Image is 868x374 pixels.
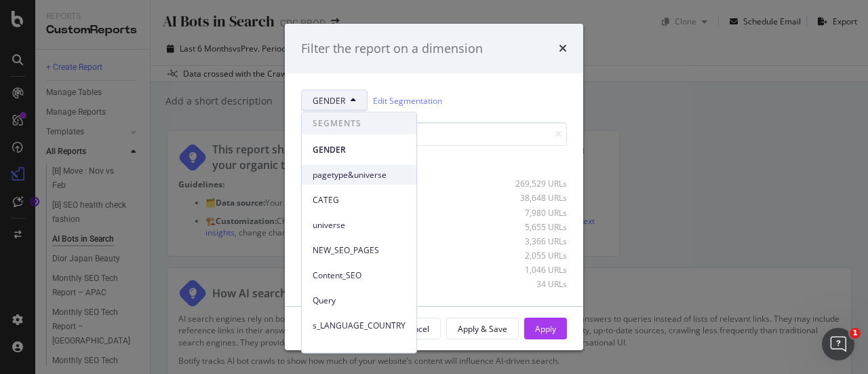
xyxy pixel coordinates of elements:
span: Content_SEO [313,269,406,281]
span: universe [313,219,406,231]
span: NEW_SEO_PAGES [313,244,406,256]
button: GENDER [301,90,368,111]
span: GENDER [313,143,406,155]
div: 269,529 URLs [500,178,567,189]
div: 7,980 URLs [500,207,567,219]
div: 2,055 URLs [500,250,567,261]
div: modal [285,24,583,351]
span: CATEG [313,193,406,206]
div: Filter the report on a dimension [301,40,483,58]
div: 3,366 URLs [500,236,567,247]
div: Select all data available [301,157,567,168]
span: Query [313,294,406,306]
span: SEGMENTS [302,113,416,134]
span: GENDER [313,95,345,107]
div: times [559,40,567,58]
div: Apply & Save [458,323,507,335]
div: 5,655 URLs [500,221,567,233]
input: Search [301,122,567,146]
div: 1,046 URLs [500,264,567,276]
iframe: Intercom live chat [822,328,854,360]
span: 1 [850,328,861,339]
div: 34 URLs [500,278,567,290]
button: Apply [524,318,567,339]
div: 38,648 URLs [500,193,567,204]
button: Apply & Save [446,318,519,339]
div: Apply [535,323,556,335]
span: e-commerce [313,344,406,356]
span: pagetype&universe [313,168,406,181]
span: s_LANGUAGE_COUNTRY [313,319,406,331]
a: Edit Segmentation [373,94,442,108]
